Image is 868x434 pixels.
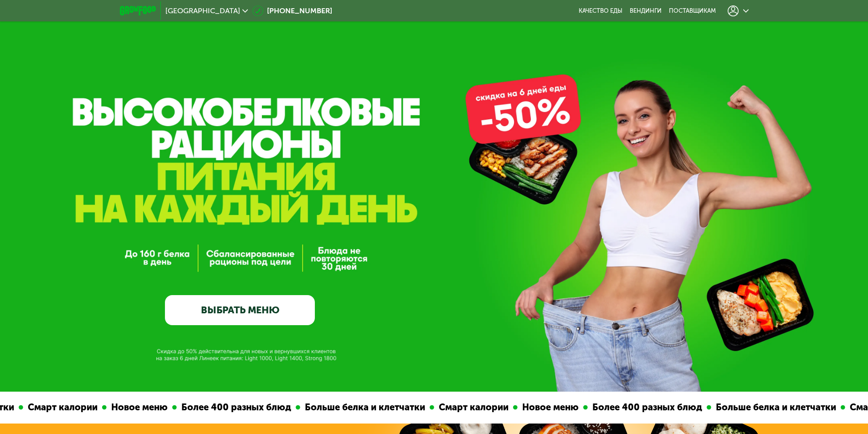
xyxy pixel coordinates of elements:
[158,400,224,414] div: Новое меню
[165,295,315,325] a: ВЫБРАТЬ МЕНЮ
[252,5,332,16] a: [PHONE_NUMBER]
[165,7,240,15] span: [GEOGRAPHIC_DATA]
[228,400,347,414] div: Более 400 разных блюд
[630,7,662,15] a: Вендинги
[579,7,622,15] a: Качество еды
[75,400,154,414] div: Смарт калории
[669,7,716,15] div: поставщикам
[352,400,481,414] div: Больше белка и клетчатки
[486,400,565,414] div: Смарт калории
[639,400,758,414] div: Более 400 разных блюд
[569,400,635,414] div: Новое меню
